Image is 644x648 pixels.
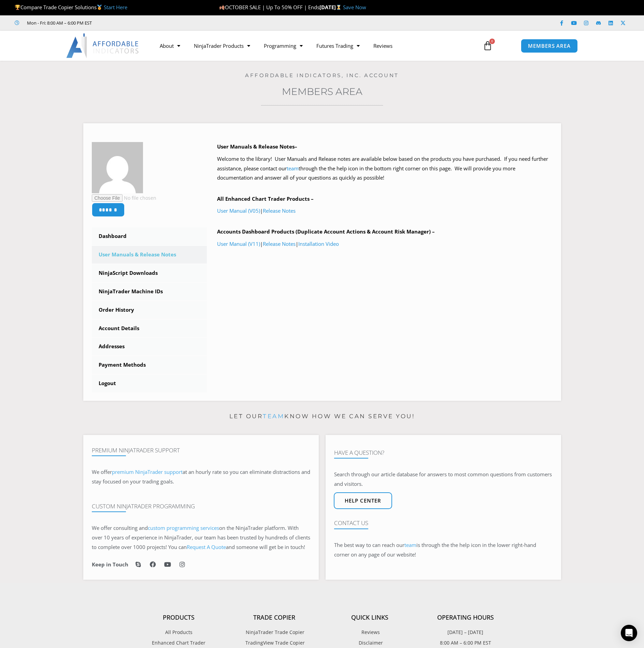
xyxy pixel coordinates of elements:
[227,628,322,637] a: NinjaTrader Trade Copier
[131,628,227,637] a: All Products
[334,540,553,560] p: The best way to can reach our is through the the help icon in the lower right-hand corner on any ...
[104,4,127,11] a: Start Here
[319,4,343,11] strong: [DATE]
[153,38,475,54] nav: Menu
[92,246,207,264] a: User Manuals & Release Notes
[92,503,310,510] h4: Custom NinjaTrader Programming
[217,240,260,247] a: User Manual (V11)
[92,468,310,485] span: at an hourly rate so you can eliminate distractions and stay focused on your trading goals.
[217,154,553,183] p: Welcome to the library! User Manuals and Release notes are available below based on the products ...
[97,5,102,10] img: 🥇
[219,5,225,10] img: 🍂
[112,468,183,475] a: premium NinjaTrader support
[152,638,205,647] span: Enhanced Chart Trader
[15,4,127,11] span: Compare Trade Copier Solutions
[131,638,227,647] a: Enhanced Chart Trader
[298,240,339,247] a: Installation Video
[217,239,553,249] p: | |
[92,524,310,550] span: on the NinjaTrader platform. With over 10 years of experience in NinjaTrader, our team has been t...
[521,39,578,53] a: MEMBERS AREA
[92,561,128,568] h6: Keep in Touch
[367,38,399,54] a: Reviews
[92,524,219,531] span: We offer consulting and
[404,541,416,548] a: team
[92,320,207,337] a: Account Details
[334,492,392,509] a: Help center
[227,638,322,647] a: TradingView Trade Copier
[418,628,513,637] p: [DATE] – [DATE]
[621,625,637,641] div: Open Intercom Messenger
[92,227,207,245] a: Dashboard
[418,614,513,621] h4: Operating Hours
[343,4,366,11] a: Save Now
[101,19,204,26] iframe: Customer reviews powered by Trustpilot
[227,614,322,621] h4: Trade Copier
[92,468,112,475] span: We offer
[131,614,227,621] h4: Products
[489,39,495,44] span: 0
[217,228,435,235] b: Accounts Dashboard Products (Duplicate Account Actions & Account Risk Manager) –
[92,227,207,392] nav: Account pages
[322,638,418,647] a: Disclaimer
[244,638,305,647] span: TradingView Trade Copier
[92,447,310,454] h4: Premium NinjaTrader Support
[187,544,226,550] a: Request A Quote
[153,38,187,54] a: About
[244,628,304,637] span: NinjaTrader Trade Copier
[92,375,207,392] a: Logout
[92,142,143,193] img: 58aad8e3d72bf3fffd6c3e3395032361f404712f8e5d850f08490d98ccd4a75e
[322,628,418,637] a: Reviews
[148,524,219,531] a: custom programming services
[217,207,260,214] a: User Manual (V05)
[282,86,362,97] a: Members Area
[287,165,299,172] a: team
[92,338,207,355] a: Addresses
[245,72,399,79] a: Affordable Indicators, Inc. Account
[263,413,284,420] a: team
[322,614,418,621] h4: Quick Links
[334,520,553,526] h4: Contact Us
[92,356,207,374] a: Payment Methods
[217,206,553,216] p: |
[336,5,341,10] img: ⌛
[528,43,571,48] span: MEMBERS AREA
[187,38,257,54] a: NinjaTrader Products
[15,5,20,10] img: 🏆
[219,4,319,11] span: OCTOBER SALE | Up To 50% OFF | Ends
[473,36,503,56] a: 0
[92,264,207,282] a: NinjaScript Downloads
[418,638,513,647] p: 8:00 AM – 6:00 PM EST
[334,449,553,456] h4: Have A Question?
[360,628,380,637] span: Reviews
[263,240,296,247] a: Release Notes
[217,143,297,150] b: User Manuals & Release Notes–
[66,33,140,58] img: LogoAI | Affordable Indicators – NinjaTrader
[83,411,561,422] p: Let our know how we can serve you!
[263,207,296,214] a: Release Notes
[257,38,310,54] a: Programming
[92,283,207,300] a: NinjaTrader Machine IDs
[345,498,381,503] span: Help center
[334,470,553,489] p: Search through our article database for answers to most common questions from customers and visit...
[25,19,92,27] span: Mon - Fri: 8:00 AM – 6:00 PM EST
[165,628,192,637] span: All Products
[92,301,207,319] a: Order History
[357,638,383,647] span: Disclaimer
[310,38,367,54] a: Futures Trading
[217,195,314,202] b: All Enhanced Chart Trader Products –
